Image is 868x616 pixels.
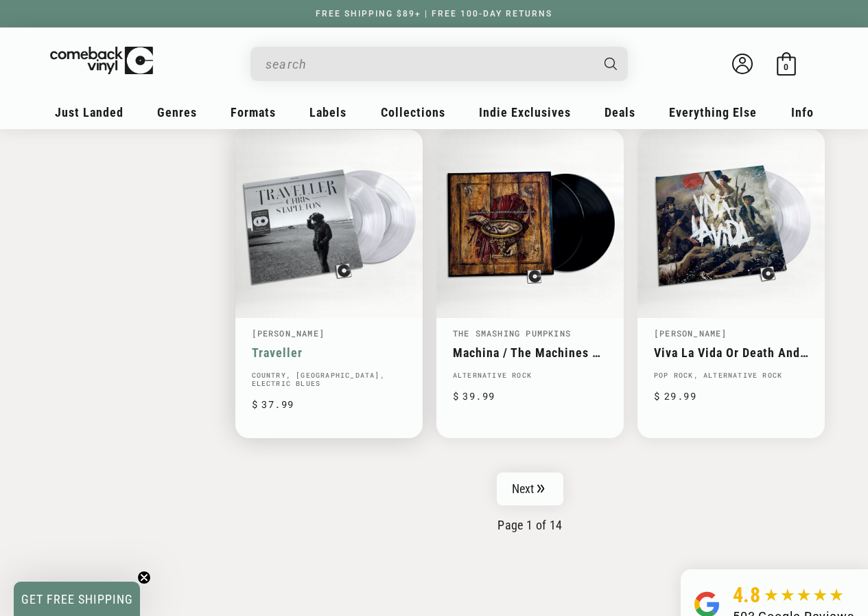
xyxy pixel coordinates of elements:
span: Formats [231,105,276,119]
p: Page 1 of 14 [235,518,825,532]
a: Traveller [252,345,406,360]
a: Machina / The Machines Of God [453,345,607,360]
nav: Pagination [235,472,825,532]
div: GET FREE SHIPPINGClose teaser [14,582,140,616]
img: star5.svg [764,589,843,602]
a: [PERSON_NAME] [654,328,727,339]
a: The Smashing Pumpkins [453,328,571,339]
span: Everything Else [669,105,757,119]
span: 0 [784,62,788,72]
span: Labels [309,105,347,119]
a: Next [497,472,564,505]
span: Just Landed [55,105,124,119]
span: Collections [381,105,445,119]
span: GET FREE SHIPPING [21,592,133,606]
a: FREE SHIPPING $89+ | FREE 100-DAY RETURNS [302,9,566,19]
button: Search [592,47,629,81]
span: 4.8 [733,583,761,607]
span: Deals [605,105,635,119]
div: Search [250,47,628,81]
input: When autocomplete results are available use up and down arrows to review and enter to select [266,50,591,78]
a: [PERSON_NAME] [252,328,325,339]
span: Info [791,105,814,119]
span: Indie Exclusives [479,105,571,119]
a: Viva La Vida Or Death And All His Friends [654,345,808,360]
span: Genres [157,105,197,119]
button: Close teaser [137,571,151,584]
